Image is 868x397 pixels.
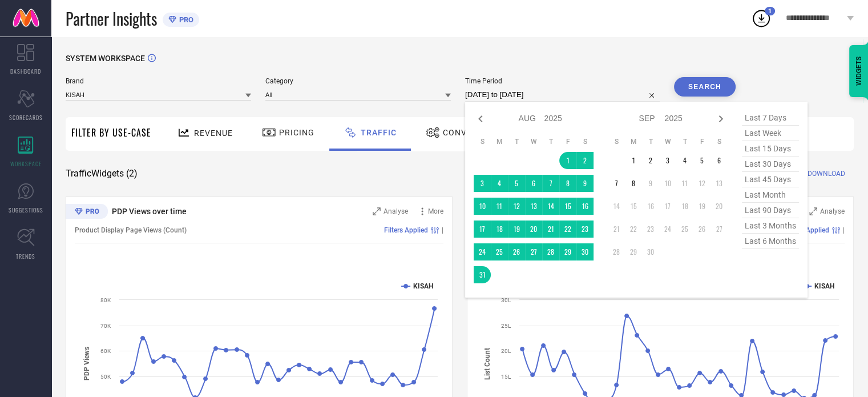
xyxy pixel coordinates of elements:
[742,187,799,203] span: last month
[693,198,710,215] td: Fri Sep 19 2025
[710,198,728,215] td: Sat Sep 20 2025
[608,198,625,215] td: Sun Sep 14 2025
[693,175,710,192] td: Fri Sep 12 2025
[625,137,642,146] th: Monday
[820,207,845,215] span: Analyse
[474,243,491,260] td: Sun Aug 24 2025
[710,152,728,169] td: Sat Sep 06 2025
[71,126,151,139] span: Filter By Use-Case
[10,67,41,75] span: DASHBOARD
[710,137,728,146] th: Saturday
[112,207,187,216] span: PDP Views over time
[742,157,799,172] span: last 30 days
[642,152,659,169] td: Tue Sep 02 2025
[814,282,834,290] text: KISAH
[66,7,157,30] span: Partner Insights
[625,220,642,238] td: Mon Sep 22 2025
[265,77,451,85] span: Category
[508,175,525,192] td: Tue Aug 05 2025
[768,7,772,15] span: 1
[742,141,799,157] span: last 15 days
[428,207,443,215] span: More
[809,207,817,215] svg: Zoom
[474,137,491,146] th: Sunday
[100,297,111,303] text: 80K
[693,220,710,238] td: Fri Sep 26 2025
[642,243,659,260] td: Tue Sep 30 2025
[10,159,42,168] span: WORKSPACE
[608,220,625,238] td: Sun Sep 21 2025
[608,243,625,260] td: Sun Sep 28 2025
[443,128,498,137] span: Conversion
[66,204,108,221] div: Premium
[625,198,642,215] td: Mon Sep 15 2025
[508,137,525,146] th: Tuesday
[100,348,111,354] text: 60K
[608,137,625,146] th: Sunday
[625,175,642,192] td: Mon Sep 08 2025
[176,15,193,24] span: PRO
[491,220,508,238] td: Mon Aug 18 2025
[642,198,659,215] td: Tue Sep 16 2025
[16,252,35,260] span: TRENDS
[608,175,625,192] td: Sun Sep 07 2025
[676,152,693,169] td: Thu Sep 04 2025
[508,220,525,238] td: Tue Aug 19 2025
[525,137,542,146] th: Wednesday
[474,175,491,192] td: Sun Aug 03 2025
[710,175,728,192] td: Sat Sep 13 2025
[75,226,187,234] span: Product Display Page Views (Count)
[625,243,642,260] td: Mon Sep 29 2025
[659,152,676,169] td: Wed Sep 03 2025
[83,347,91,380] tspan: PDP Views
[442,226,443,234] span: |
[676,220,693,238] td: Thu Sep 25 2025
[66,77,251,85] span: Brand
[808,168,845,179] span: DOWNLOAD
[659,198,676,215] td: Wed Sep 17 2025
[676,198,693,215] td: Thu Sep 18 2025
[66,168,138,179] span: Traffic Widgets ( 2 )
[474,198,491,215] td: Sun Aug 10 2025
[491,243,508,260] td: Mon Aug 25 2025
[542,243,559,260] td: Thu Aug 28 2025
[373,207,381,215] svg: Zoom
[559,243,576,260] td: Fri Aug 29 2025
[742,234,799,249] span: last 6 months
[559,220,576,238] td: Fri Aug 22 2025
[659,175,676,192] td: Wed Sep 10 2025
[501,348,511,354] text: 20L
[501,374,511,380] text: 15L
[413,282,433,290] text: KISAH
[742,172,799,187] span: last 45 days
[474,266,491,283] td: Sun Aug 31 2025
[100,323,111,329] text: 70K
[525,198,542,215] td: Wed Aug 13 2025
[542,198,559,215] td: Thu Aug 14 2025
[474,112,487,126] div: Previous month
[693,137,710,146] th: Friday
[576,137,594,146] th: Saturday
[576,220,594,238] td: Sat Aug 23 2025
[576,175,594,192] td: Sat Aug 09 2025
[525,175,542,192] td: Wed Aug 06 2025
[576,243,594,260] td: Sat Aug 30 2025
[491,175,508,192] td: Mon Aug 04 2025
[383,207,408,215] span: Analyse
[642,175,659,192] td: Tue Sep 09 2025
[676,137,693,146] th: Thursday
[100,374,111,380] text: 50K
[508,243,525,260] td: Tue Aug 26 2025
[491,137,508,146] th: Monday
[642,137,659,146] th: Tuesday
[659,220,676,238] td: Wed Sep 24 2025
[491,198,508,215] td: Mon Aug 11 2025
[559,152,576,169] td: Fri Aug 01 2025
[542,220,559,238] td: Thu Aug 21 2025
[843,226,845,234] span: |
[559,175,576,192] td: Fri Aug 08 2025
[542,175,559,192] td: Thu Aug 07 2025
[742,203,799,218] span: last 90 days
[576,152,594,169] td: Sat Aug 02 2025
[66,54,145,63] span: SYSTEM WORKSPACE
